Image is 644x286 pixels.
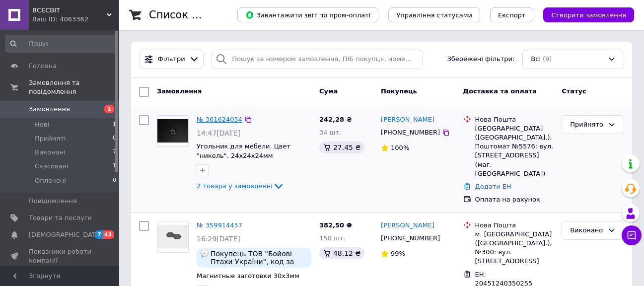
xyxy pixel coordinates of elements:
span: Cума [319,87,338,95]
a: [PERSON_NAME] [381,115,434,125]
button: Управління статусами [388,7,480,22]
a: Створити замовлення [533,11,634,18]
span: 2 товара у замовленні [197,182,273,190]
span: Замовлення та повідомлення [29,78,119,96]
span: 43 [103,230,114,239]
span: Експорт [498,11,526,19]
a: Додати ЕН [475,183,511,190]
span: Всі [531,55,541,64]
span: Фільтри [158,55,185,64]
a: Фото товару [157,115,189,147]
span: 7 [95,230,103,239]
span: Повідомлення [29,197,77,206]
span: Скасовані [35,162,69,171]
span: Покупець ТОВ "Бойові Птахи України", код за ЄДРПОУ 44774645. Прошу надіслати рахунок на пошту [EM... [211,250,307,266]
div: Нова Пошта [475,221,554,230]
a: Магнитные заготовки 30х3мм [197,272,299,280]
div: Нова Пошта [475,115,554,124]
span: 0 [113,134,116,143]
span: 150 шт. [319,234,346,242]
div: 27.45 ₴ [319,142,364,153]
a: 2 товара у замовленні [197,182,285,190]
span: Оплачені [35,176,66,185]
span: Збережені фільтри: [447,55,514,64]
span: 16:29[DATE] [197,235,240,243]
img: Фото товару [157,119,188,143]
span: 1 [104,105,114,113]
div: [PHONE_NUMBER] [379,232,442,245]
span: ВСЕСВІТ [32,6,107,15]
img: :speech_balloon: [201,250,209,258]
a: Угольник для мебели. Цвет "никель". 24х24х24мм [197,143,290,159]
a: Фото товару [157,221,189,253]
button: Створити замовлення [543,7,634,22]
div: м. [GEOGRAPHIC_DATA] ([GEOGRAPHIC_DATA].), №300: вул. [STREET_ADDRESS] [475,230,554,266]
span: Замовлення [29,105,70,114]
span: Замовлення [157,87,202,95]
span: Доставка та оплата [463,87,537,95]
div: Прийнято [570,120,604,130]
span: Показники роботи компанії [29,247,92,265]
div: [PHONE_NUMBER] [379,126,442,139]
button: Чат з покупцем [622,225,642,245]
span: Головна [29,62,57,71]
span: Статус [562,87,586,95]
span: 14:47[DATE] [197,129,240,137]
span: Нові [35,120,49,129]
span: Виконані [35,148,66,157]
div: Оплата на рахунок [475,195,554,204]
a: [PERSON_NAME] [381,221,434,230]
span: 99% [391,250,405,257]
button: Завантажити звіт по пром-оплаті [237,7,378,22]
div: Ваш ID: 4063362 [32,15,119,24]
input: Пошук за номером замовлення, ПІБ покупця, номером телефону, Email, номером накладної [212,50,423,69]
span: 242,28 ₴ [319,116,352,123]
span: Товари та послуги [29,214,92,222]
span: 7 [113,148,116,157]
span: 1 [113,162,116,171]
input: Пошук [5,35,117,53]
span: Покупець [381,87,417,95]
span: 382,50 ₴ [319,221,352,229]
a: № 359914457 [197,221,242,229]
span: 34 шт. [319,129,341,136]
a: № 361624054 [197,116,242,123]
span: (9) [543,55,552,63]
span: Управління статусами [396,11,472,19]
span: Створити замовлення [551,11,626,19]
span: Прийняті [35,134,66,143]
span: 1 [113,120,116,129]
span: [DEMOGRAPHIC_DATA] [29,230,102,239]
div: [GEOGRAPHIC_DATA] ([GEOGRAPHIC_DATA].), Поштомат №5576: вул. [STREET_ADDRESS] (маг. [GEOGRAPHIC_D... [475,124,554,178]
div: Виконано [570,225,604,236]
h1: Список замовлень [149,9,250,21]
span: 0 [113,176,116,185]
span: 100% [391,144,409,151]
img: Фото товару [157,225,188,248]
button: Експорт [490,7,534,22]
span: Завантажити звіт по пром-оплаті [245,10,370,19]
div: 48.12 ₴ [319,247,364,259]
